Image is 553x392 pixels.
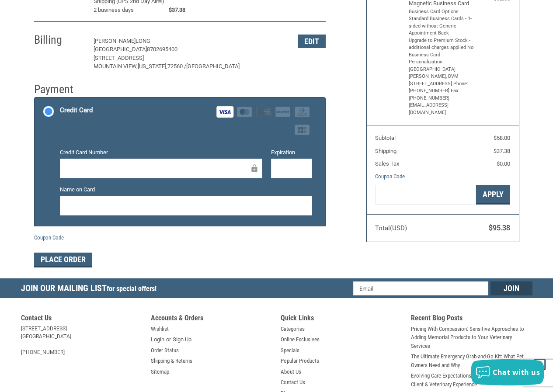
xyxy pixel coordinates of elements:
[147,46,177,52] span: 8702695400
[375,173,405,180] a: Coupon Code
[494,135,510,141] span: $58.00
[161,335,176,344] span: or
[281,314,402,325] h5: Quick Links
[281,368,301,376] a: About Us
[281,357,319,365] a: Popular Products
[409,52,474,117] li: Business Card Personalization [GEOGRAPHIC_DATA] [PERSON_NAME], DVM [STREET_ADDRESS] Phone: [PHONE...
[494,148,510,154] span: $37.38
[281,378,305,387] a: Contact Us
[411,352,532,369] a: The Ultimate Emergency Grab-and-Go Kit: What Pet Owners Need and Why
[375,160,399,167] span: Sales Tax
[375,148,396,154] span: Shipping
[60,185,312,194] label: Name on Card
[490,281,532,295] input: Join
[107,284,157,293] span: for special offers!
[151,368,169,376] a: Sitemap
[489,224,510,232] span: $95.38
[34,253,92,267] button: Place Order
[94,55,144,61] span: [STREET_ADDRESS]
[375,135,396,141] span: Subtotal
[21,325,143,356] address: [STREET_ADDRESS] [GEOGRAPHIC_DATA] [PHONE_NUMBER]
[375,224,407,232] span: Total (USD)
[164,6,185,14] span: $37.38
[21,314,143,325] h5: Contact Us
[60,148,262,157] label: Credit Card Number
[151,346,179,355] a: Order Status
[471,359,544,385] button: Chat with us
[375,185,476,205] input: Gift Certificate or Coupon Code
[151,314,272,325] h5: Accounts & Orders
[476,185,510,205] button: Apply
[298,35,326,48] button: Edit
[94,63,138,69] span: MOUNTAIN VIEW,
[497,160,510,167] span: $0.00
[409,8,474,37] li: Business Card Options Standard Business Cards - 1-sided without Generic Appointment Back
[353,281,488,295] input: Email
[34,82,85,97] h2: Payment
[281,325,305,333] a: Categories
[94,6,164,14] span: 2 business days
[411,325,532,350] a: Pricing With Compassion: Sensitive Approaches to Adding Memorial Products to Your Veterinary Serv...
[167,63,186,69] span: 72560 /
[151,335,164,344] a: Login
[409,37,474,52] li: Upgrade to Premium Stock - additional charges applied No
[411,371,532,389] a: Evolving Care Expectations: Ways to Enhance the Client & Veterinary Experience
[138,63,167,69] span: [US_STATE],
[151,357,192,365] a: Shipping & Returns
[281,346,299,355] a: Specials
[60,103,93,118] div: Credit Card
[411,314,532,325] h5: Recent Blog Posts
[493,368,540,377] span: Chat with us
[271,148,313,157] label: Expiration
[94,38,136,44] span: [PERSON_NAME]
[281,335,320,344] a: Online Exclusives
[34,33,85,47] h2: Billing
[136,38,150,44] span: LONG
[151,325,169,333] a: Wishlist
[186,63,240,69] span: [GEOGRAPHIC_DATA]
[94,46,147,52] span: [GEOGRAPHIC_DATA]
[173,335,191,344] a: Sign Up
[21,278,161,301] h5: Join Our Mailing List
[34,234,64,241] a: Coupon Code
